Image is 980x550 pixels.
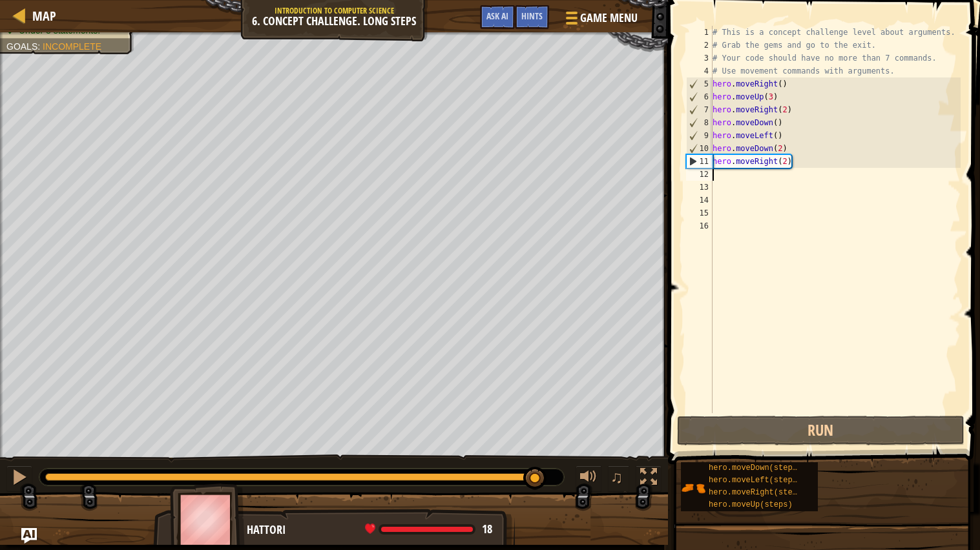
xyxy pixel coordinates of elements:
[686,65,713,77] div: 4
[26,7,56,25] a: Map
[687,116,713,129] div: 8
[686,207,713,219] div: 15
[686,181,713,194] div: 13
[687,90,713,103] div: 6
[686,219,713,232] div: 16
[686,194,713,207] div: 14
[6,465,32,492] button: Ctrl + P: Pause
[556,5,645,36] button: Game Menu
[709,476,802,485] span: hero.moveLeft(steps)
[687,103,713,116] div: 7
[486,10,508,22] span: Ask AI
[677,416,964,445] button: Run
[576,465,601,492] button: Adjust volume
[6,41,37,52] span: Goals
[636,465,662,492] button: Toggle fullscreen
[37,41,43,52] span: :
[32,7,56,25] span: Map
[480,5,515,29] button: Ask AI
[686,168,713,181] div: 12
[686,26,713,39] div: 1
[43,41,101,52] span: Incomplete
[580,10,638,26] span: Game Menu
[247,522,502,538] div: Hattori
[21,528,37,544] button: Ask AI
[687,77,713,90] div: 5
[687,142,713,155] div: 10
[681,476,705,500] img: portrait.png
[610,467,623,487] span: ♫
[709,463,802,473] span: hero.moveDown(steps)
[608,465,630,492] button: ♫
[521,10,543,22] span: Hints
[686,52,713,65] div: 3
[365,524,492,535] div: health: 18 / 18
[687,155,713,168] div: 11
[687,129,713,142] div: 9
[686,39,713,52] div: 2
[709,500,793,509] span: hero.moveUp(steps)
[482,521,492,537] span: 18
[709,488,806,497] span: hero.moveRight(steps)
